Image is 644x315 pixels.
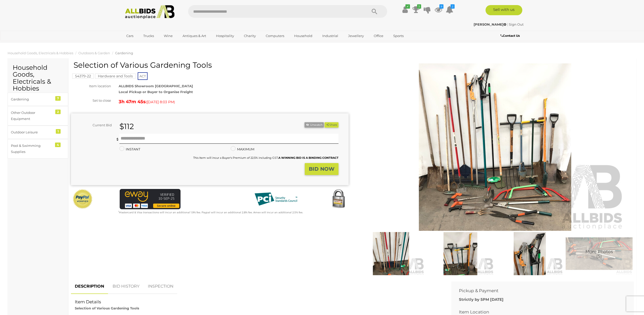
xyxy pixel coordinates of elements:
a: Charity [241,32,259,40]
a: 3 [412,5,420,14]
strong: Selection of Various Gardening Tools [75,306,139,310]
div: Current Bid [71,122,116,128]
div: 7 [55,96,61,101]
small: Mastercard & Visa transactions will incur an additional 1.9% fee. Paypal will incur an additional... [118,211,303,214]
i: 9 [439,4,443,9]
span: More Photos (5) [585,249,613,259]
h2: Pickup & Payment [459,288,619,293]
i: 2 [451,4,455,9]
a: Other Outdoor Equipment 2 [8,106,68,126]
a: ✔ [401,5,409,14]
img: Selection of Various Gardening Tools [496,232,563,275]
a: Computers [262,32,288,40]
strong: [PERSON_NAME] [474,22,506,26]
a: More Photos(5) [566,232,633,275]
img: Selection of Various Gardening Tools [566,232,633,275]
span: | [507,22,508,26]
small: This Item will incur a Buyer's Premium of 22.5% including GST. [193,156,338,160]
div: Gardening [11,96,53,102]
a: Jewellery [345,32,367,40]
a: Office [370,32,387,40]
span: ( ) [146,100,175,104]
h2: Item Location [459,310,619,314]
div: Item location [67,83,115,89]
a: Trucks [140,32,157,40]
div: 2 [55,110,61,114]
button: Unwatch [305,122,324,128]
img: Official PayPal Seal [72,189,93,209]
a: 9 [435,5,442,14]
button: Share [325,122,338,128]
a: Gardening 7 [8,93,68,106]
img: PCI DSS compliant [251,189,301,209]
h2: Item Details [75,300,440,304]
div: Pool & Swimming Supplies [11,143,53,155]
button: BID NOW [305,163,338,175]
strong: ALLBIDS Showroom [GEOGRAPHIC_DATA] [119,84,193,88]
a: Pool & Swimming Supplies 4 [8,139,68,159]
span: [DATE] 8:03 PM [147,100,174,104]
img: Selection of Various Gardening Tools [427,232,494,275]
a: Hardware and Tools [95,74,136,78]
a: [PERSON_NAME] [474,22,507,26]
i: 3 [417,4,421,9]
a: Household Goods, Electricals & Hobbies [8,51,73,55]
b: A WINNING BID IS A BINDING CONTRACT [278,156,338,160]
div: Outdoor Leisure [11,129,53,135]
a: Outdoor Leisure 1 [8,126,68,139]
div: Set to close [67,98,115,103]
strong: Local Pickup or Buyer to Organise Freight [119,90,193,94]
div: 1 [56,129,61,134]
img: Selection of Various Gardening Tools [357,232,424,275]
h1: Selection of Various Gardening Tools [74,61,347,69]
a: Wine [160,32,176,40]
a: 54379-22 [72,74,94,78]
img: Secured by Rapid SSL [328,189,349,209]
button: Search [362,5,387,18]
a: Contact Us [500,33,521,39]
mark: 54379-22 [72,74,94,79]
a: [GEOGRAPHIC_DATA] [123,40,166,48]
a: Hospitality [213,32,237,40]
a: INSPECTION [144,279,177,294]
a: Sign Out [509,22,524,26]
a: Antiques & Art [179,32,209,40]
h2: Household Goods, Electricals & Hobbies [13,64,63,92]
strong: $112 [119,122,134,131]
a: Gardening [115,51,133,55]
img: Selection of Various Gardening Tools [365,63,625,231]
a: Household [291,32,316,40]
a: BID HISTORY [109,279,143,294]
label: INSTANT [119,146,140,152]
strong: BID NOW [309,166,334,172]
a: DESCRIPTION [71,279,108,294]
img: Allbids.com.au [122,5,177,19]
a: Industrial [319,32,342,40]
i: ✔ [405,4,410,9]
span: ACT [138,72,148,80]
li: Unwatch this item [305,122,324,128]
a: 2 [446,5,453,14]
a: Sports [390,32,407,40]
a: Cars [123,32,137,40]
img: eWAY Payment Gateway [120,189,181,209]
div: 4 [55,143,61,147]
div: Other Outdoor Equipment [11,110,53,122]
a: Sell with us [486,5,522,15]
b: Strictly by 5PM [DATE] [459,297,504,302]
b: Contact Us [500,34,520,38]
label: MAXIMUM [231,146,254,152]
mark: Hardware and Tools [95,74,136,79]
a: Outdoors & Garden [78,51,110,55]
strong: 3h 47m 45s [119,99,146,104]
